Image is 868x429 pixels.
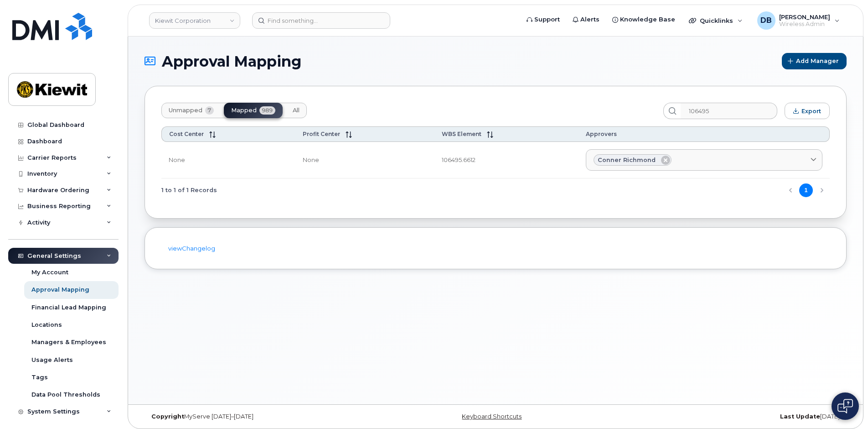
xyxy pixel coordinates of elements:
[586,149,822,171] a: Conner Richmond
[462,413,522,420] a: Keyboard Shortcuts
[782,53,847,69] button: Add Manager
[145,413,378,420] div: MyServe [DATE]–[DATE]
[293,107,300,114] span: All
[303,131,340,137] span: Profit Center
[169,107,202,114] span: Unmapped
[168,245,215,252] a: viewChangelog
[780,413,820,420] strong: Last Update
[295,142,434,179] td: None
[801,108,821,115] span: Export
[837,399,853,413] img: Open chat
[162,53,301,69] span: Approval Mapping
[169,131,204,137] span: Cost Center
[796,57,839,65] span: Add Manager
[161,183,217,197] span: 1 to 1 of 1 Records
[151,413,184,420] strong: Copyright
[785,103,830,119] button: Export
[161,142,295,179] td: None
[442,131,481,137] span: WBS Element
[205,106,214,115] span: 7
[681,103,777,119] input: Search...
[799,183,813,197] button: Page 1
[598,156,656,164] span: Conner Richmond
[586,131,617,137] span: Approvers
[613,413,847,420] div: [DATE]
[434,142,579,179] td: 106495.6612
